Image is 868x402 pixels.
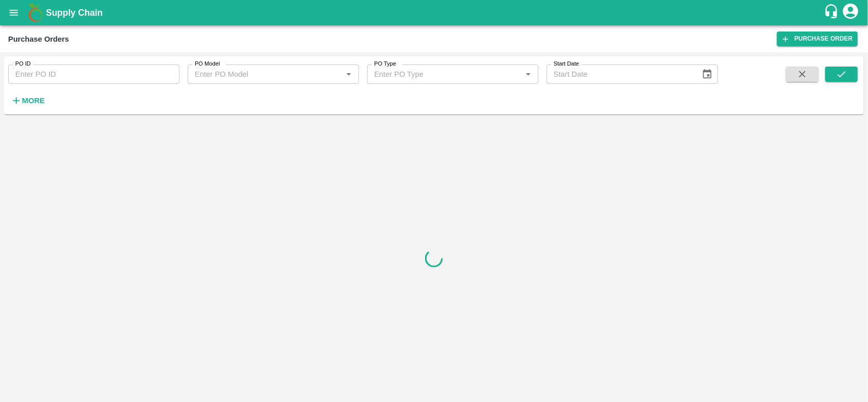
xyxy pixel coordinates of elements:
div: account of current user [842,2,860,23]
input: Enter PO ID [8,65,179,84]
b: Supply Chain [46,8,103,18]
label: Start Date [554,60,579,68]
button: Open [522,68,535,81]
a: Supply Chain [46,6,824,20]
img: logo [25,3,46,23]
input: Enter PO Model [191,68,339,81]
button: More [8,92,47,109]
label: PO Type [374,60,396,68]
button: Open [342,68,355,81]
button: Choose date [698,65,717,84]
div: Purchase Orders [8,33,69,46]
div: customer-support [824,4,842,22]
input: Enter PO Type [370,68,519,81]
a: Purchase Order [777,32,858,46]
label: PO Model [195,60,220,68]
label: PO ID [15,60,31,68]
button: open drawer [2,1,25,24]
input: Start Date [547,65,694,84]
strong: More [22,97,45,105]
